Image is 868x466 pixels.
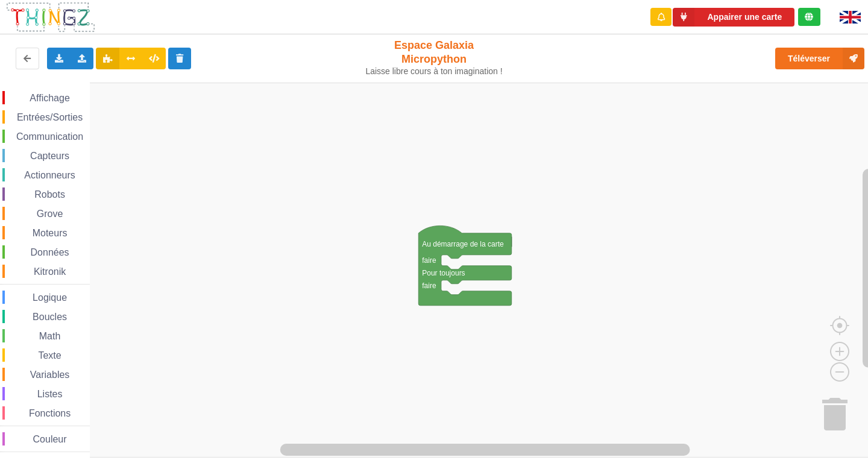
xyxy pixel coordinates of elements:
span: Couleur [31,434,69,444]
span: Math [37,331,63,341]
text: faire [422,256,436,265]
button: Téléverser [775,48,864,69]
text: faire [422,282,436,290]
img: gb.png [840,11,861,24]
span: Fonctions [27,408,72,418]
span: Entrées/Sorties [15,112,84,122]
span: Données [29,247,71,257]
span: Listes [36,389,64,399]
span: Robots [33,189,67,200]
span: Variables [28,370,72,380]
span: Capteurs [28,151,71,161]
text: Pour toujours [422,269,465,277]
div: Laisse libre cours à ton imagination ! [360,66,508,77]
span: Actionneurs [22,170,77,180]
img: thingz_logo.png [5,1,96,33]
span: Logique [31,292,69,303]
span: Affichage [28,93,71,103]
span: Grove [35,209,65,219]
button: Appairer une carte [673,8,794,27]
span: Moteurs [31,228,69,238]
text: Au démarrage de la carte [422,240,504,248]
div: Espace Galaxia Micropython [360,39,508,77]
span: Communication [14,131,85,142]
span: Texte [36,350,63,361]
span: Boucles [31,312,69,322]
span: Kitronik [32,266,68,277]
div: Tu es connecté au serveur de création de Thingz [798,8,820,26]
